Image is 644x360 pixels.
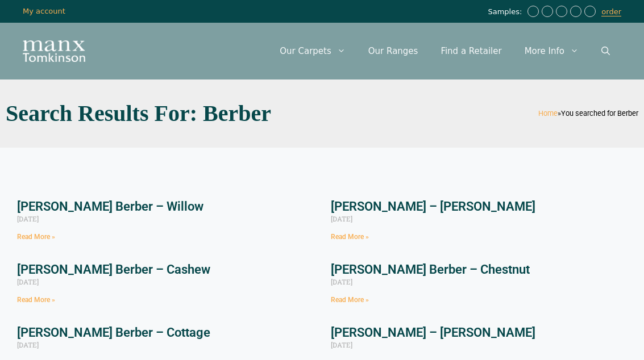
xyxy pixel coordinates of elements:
a: [PERSON_NAME] Berber – Willow [17,199,203,214]
a: Find a Retailer [429,34,513,68]
a: [PERSON_NAME] Berber – Cashew [17,262,210,277]
span: [DATE] [17,340,39,349]
span: [DATE] [331,277,352,286]
span: Samples: [488,7,525,17]
span: [DATE] [17,277,39,286]
a: Read more about Tomkinson Berber – Birch [331,233,369,241]
a: Our Ranges [357,34,430,68]
h1: Search Results for: Berber [6,102,317,125]
span: [DATE] [17,214,39,223]
a: My account [23,7,65,15]
span: [DATE] [331,340,352,349]
a: Read more about Tomkinson Berber – Willow [17,233,55,241]
a: [PERSON_NAME] – [PERSON_NAME] [331,325,535,340]
nav: Primary [268,34,621,68]
a: [PERSON_NAME] Berber – Chestnut [331,262,530,277]
span: [DATE] [331,214,352,223]
a: Read more about Tomkinson Berber – Cashew [17,296,55,304]
img: Manx Tomkinson [23,40,85,62]
a: order [601,7,621,16]
span: You searched for Berber [561,109,638,118]
a: Our Carpets [268,34,357,68]
a: [PERSON_NAME] – [PERSON_NAME] [331,199,535,214]
a: More Info [513,34,590,68]
span: » [538,109,638,118]
a: Home [538,109,558,118]
a: Read more about Tomkinson Berber – Chestnut [331,296,369,304]
a: [PERSON_NAME] Berber – Cottage [17,325,210,340]
a: Open Search Bar [590,34,621,68]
